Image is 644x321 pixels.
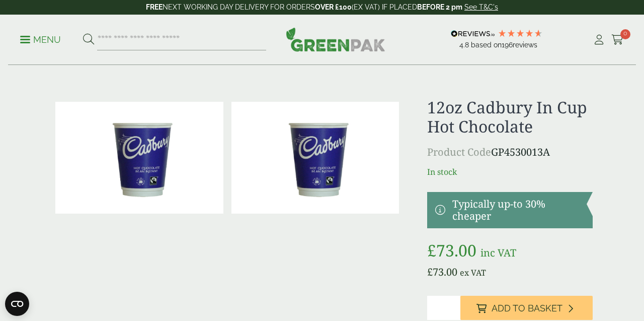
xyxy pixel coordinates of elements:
span: Based on [471,41,502,49]
a: Menu [20,34,61,44]
p: GP4530013A [427,145,593,160]
i: Cart [611,35,624,45]
bdi: 73.00 [427,265,457,279]
span: 0 [620,29,630,39]
strong: BEFORE 2 pm [417,3,462,11]
span: £ [427,265,433,279]
img: REVIEWS.io [451,30,495,37]
span: 196 [502,41,513,49]
p: In stock [427,166,593,178]
span: Product Code [427,145,491,159]
span: inc VAT [480,246,516,260]
img: Cadbury [55,102,223,214]
img: 12oz Cadbury In Cup Hot Chocolate Full Case Of 0 [231,102,399,214]
bdi: 73.00 [427,239,476,261]
span: Add to Basket [492,303,562,314]
img: GreenPak Supplies [286,27,385,51]
span: reviews [513,41,537,49]
strong: FREE [146,3,163,11]
span: 4.8 [459,41,471,49]
h1: 12oz Cadbury In Cup Hot Chocolate [427,98,593,137]
span: £ [427,239,436,261]
strong: OVER £100 [315,3,352,11]
div: 4.79 Stars [498,29,543,38]
i: My Account [593,35,605,45]
p: Menu [20,34,61,46]
span: ex VAT [460,267,486,278]
button: Add to Basket [460,296,593,320]
a: 0 [611,32,624,47]
a: See T&C's [464,3,498,11]
button: Open CMP widget [5,292,29,316]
